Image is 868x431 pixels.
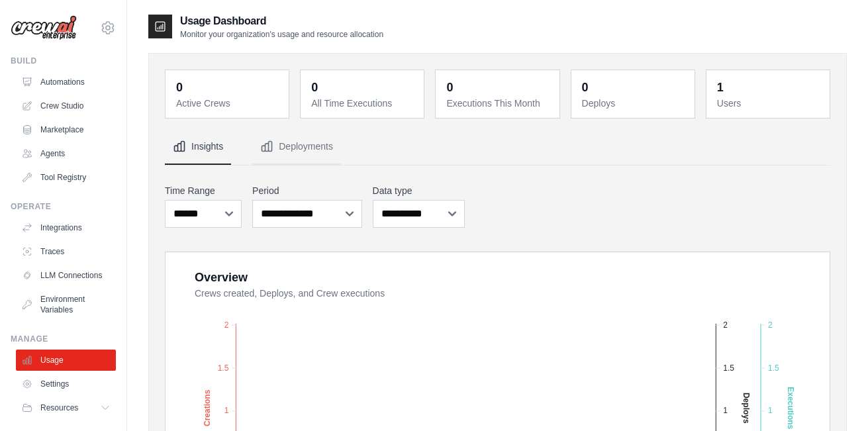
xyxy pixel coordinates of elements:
a: Tool Registry [16,167,116,188]
dt: Crews created, Deploys, and Crew executions [195,287,814,300]
a: Environment Variables [16,289,116,320]
tspan: 2 [768,320,773,330]
p: Monitor your organization's usage and resource allocation [180,29,383,40]
a: Usage [16,350,116,371]
dt: All Time Executions [311,97,416,110]
a: Automations [16,72,116,93]
button: Insights [165,129,231,165]
text: Executions [786,387,795,429]
tspan: 1.5 [723,363,734,373]
a: Crew Studio [16,95,116,117]
div: 0 [311,78,318,97]
div: Overview [195,268,248,287]
div: 1 [717,78,724,97]
dt: Deploys [582,97,687,110]
img: Logo [11,15,77,40]
a: Marketplace [16,119,116,140]
a: Traces [16,241,116,262]
div: Operate [11,201,116,212]
tspan: 1 [768,406,773,415]
dt: Users [717,97,822,110]
a: Integrations [16,217,116,238]
dt: Active Crews [176,97,281,110]
dt: Executions This Month [446,97,551,110]
text: Creations [203,389,212,426]
tspan: 1.5 [768,363,779,373]
button: Resources [16,397,116,418]
tspan: 1.5 [218,363,229,373]
tspan: 1 [723,406,728,415]
text: Deploys [742,393,751,424]
tspan: 2 [224,320,229,330]
tspan: 2 [723,320,728,330]
tspan: 1 [224,406,229,415]
div: 0 [176,78,183,97]
div: Build [11,56,116,66]
button: Deployments [252,129,341,165]
nav: Tabs [165,129,830,165]
a: Agents [16,143,116,164]
div: 0 [446,78,453,97]
span: Resources [40,403,78,413]
div: Manage [11,334,116,344]
h2: Usage Dashboard [180,13,383,29]
label: Period [252,184,362,197]
a: LLM Connections [16,265,116,286]
label: Data type [373,184,465,197]
a: Settings [16,373,116,395]
div: 0 [582,78,589,97]
label: Time Range [165,184,242,197]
